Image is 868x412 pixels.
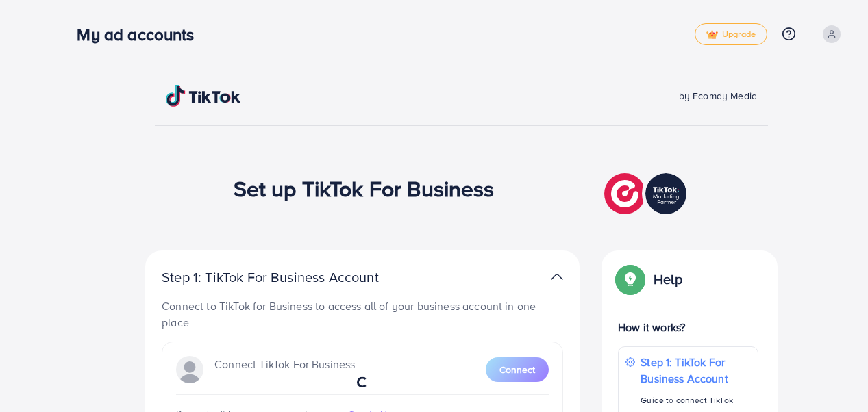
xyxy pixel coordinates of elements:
span: by Ecomdy Media [679,89,757,103]
img: TikTok partner [551,267,563,287]
p: Step 1: TikTok For Business Account [641,354,751,387]
p: Step 1: TikTok For Business Account [162,269,422,285]
h1: Set up TikTok For Business [234,175,495,201]
p: How it works? [618,319,758,335]
span: Upgrade [706,29,756,40]
a: tickUpgrade [695,23,767,45]
img: TikTok [166,85,241,107]
img: Popup guide [618,267,643,292]
img: tick [706,30,718,40]
p: Help [654,271,682,287]
h3: My ad accounts [77,25,205,44]
img: TikTok partner [604,170,690,218]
